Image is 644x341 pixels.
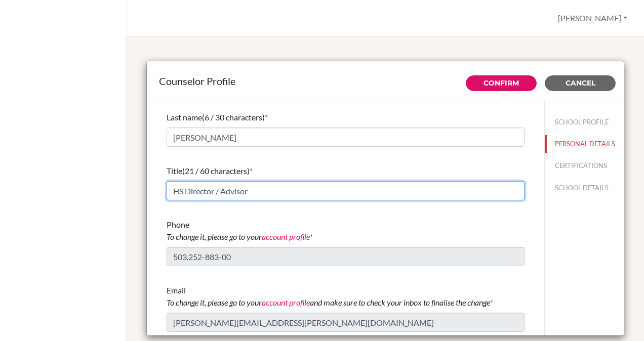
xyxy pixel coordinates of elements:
span: Email [167,285,490,307]
span: Title [167,166,182,176]
button: SCHOOL DETAILS [545,179,624,197]
a: account profile [262,232,310,241]
button: SCHOOL PROFILE [545,113,624,131]
div: Counselor Profile [159,73,612,89]
span: (21 / 60 characters) [182,166,250,176]
span: (6 / 30 characters) [202,112,265,122]
i: To change it, please go to your [167,232,310,241]
span: Phone [167,220,310,241]
i: To change it, please go to your and make sure to check your inbox to finalise the change [167,297,490,307]
button: [PERSON_NAME] [553,9,632,28]
button: PERSONAL DETAILS [545,135,624,153]
a: account profile [262,297,310,307]
button: CERTIFICATIONS [545,157,624,175]
span: Last name [167,112,202,122]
